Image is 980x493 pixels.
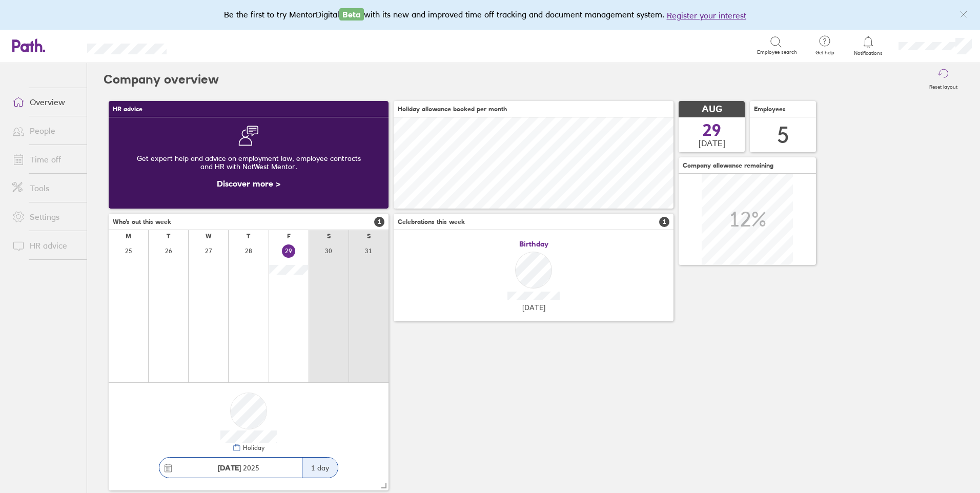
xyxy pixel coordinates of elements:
a: People [4,120,87,141]
a: Settings [4,207,87,227]
span: [DATE] [699,138,725,148]
div: 1 day [302,458,338,478]
h2: Company overview [104,63,219,96]
span: Company allowance remaining [683,162,773,169]
span: 1 [659,217,669,227]
span: Employee search [757,49,797,55]
a: Overview [4,92,87,112]
a: Tools [4,178,87,198]
span: Holiday allowance booked per month [398,106,507,113]
span: Who's out this week [113,218,171,225]
button: Reset layout [923,63,964,96]
span: [DATE] [522,303,545,312]
div: S [367,233,371,240]
div: S [327,233,331,240]
div: Search [194,40,220,50]
a: Time off [4,149,87,170]
div: T [247,233,250,240]
span: HR advice [113,106,142,113]
div: T [167,233,170,240]
span: Celebrations this week [398,218,465,225]
label: Reset layout [923,81,964,90]
span: AUG [702,104,722,115]
span: 29 [703,122,721,138]
a: Discover more > [217,178,280,189]
span: Beta [339,8,364,20]
div: 5 [777,122,789,148]
span: Get help [808,50,842,56]
span: Notifications [852,50,885,56]
div: M [126,233,131,240]
span: 1 [374,217,384,227]
div: F [287,233,291,240]
a: HR advice [4,235,87,256]
a: Notifications [852,35,885,56]
div: W [206,233,212,240]
button: Register your interest [667,9,746,22]
span: Birthday [519,240,548,248]
div: Get expert help and advice on employment law, employee contracts and HR with NatWest Mentor. [117,146,380,179]
div: Be the first to try MentorDigital with its new and improved time off tracking and document manage... [224,8,757,22]
span: 2025 [218,464,259,472]
span: Employees [754,106,786,113]
div: Holiday [241,444,264,451]
strong: [DATE] [218,463,241,473]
